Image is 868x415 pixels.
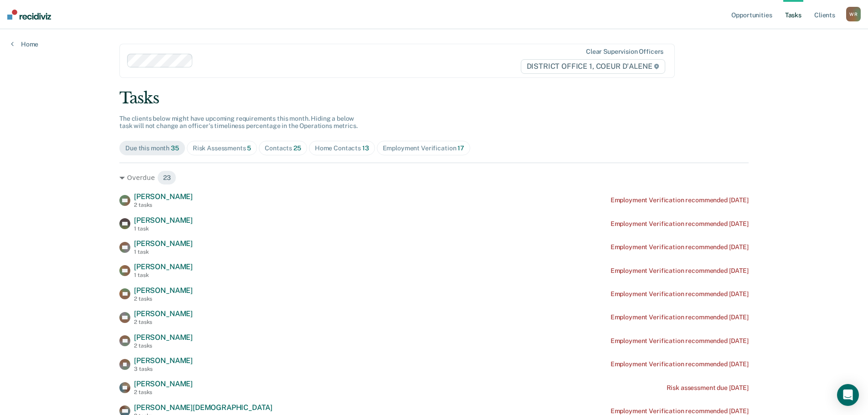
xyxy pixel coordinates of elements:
span: [PERSON_NAME] [134,192,193,201]
div: Employment Verification recommended [DATE] [611,360,749,368]
div: Contacts [265,144,301,152]
div: 1 task [134,272,193,278]
div: Employment Verification recommended [DATE] [611,220,749,228]
div: Clear supervision officers [586,48,663,56]
span: [PERSON_NAME] [134,216,193,225]
a: Home [11,40,38,48]
button: WR [846,7,861,21]
div: Employment Verification recommended [DATE] [611,290,749,298]
span: 13 [362,144,369,152]
span: [PERSON_NAME] [134,309,193,318]
div: 2 tasks [134,343,193,349]
div: Risk Assessments [193,144,252,152]
span: [PERSON_NAME] [134,239,193,248]
div: Overdue 23 [119,170,749,185]
div: Open Intercom Messenger [837,384,859,406]
div: Home Contacts [315,144,369,152]
div: 2 tasks [134,319,193,325]
div: Employment Verification recommended [DATE] [611,243,749,251]
div: Employment Verification recommended [DATE] [611,407,749,415]
span: 17 [457,144,464,152]
div: Due this month [125,144,179,152]
span: 25 [293,144,301,152]
div: Employment Verification recommended [DATE] [611,313,749,321]
div: 1 task [134,249,193,255]
div: Tasks [119,89,749,108]
span: [PERSON_NAME][DEMOGRAPHIC_DATA] [134,403,272,412]
div: Employment Verification recommended [DATE] [611,267,749,275]
div: 1 task [134,225,193,232]
span: [PERSON_NAME] [134,286,193,295]
div: W R [846,7,861,21]
span: 5 [247,144,251,152]
span: 23 [157,170,177,185]
div: 2 tasks [134,296,193,302]
span: The clients below might have upcoming requirements this month. Hiding a below task will not chang... [119,115,358,130]
span: [PERSON_NAME] [134,333,193,342]
span: 35 [171,144,179,152]
div: Employment Verification [383,144,464,152]
span: [PERSON_NAME] [134,262,193,271]
div: Employment Verification recommended [DATE] [611,196,749,204]
div: 2 tasks [134,202,193,208]
div: 2 tasks [134,389,193,395]
div: Employment Verification recommended [DATE] [611,337,749,345]
span: [PERSON_NAME] [134,356,193,365]
span: [PERSON_NAME] [134,379,193,388]
img: Recidiviz [7,10,51,20]
span: DISTRICT OFFICE 1, COEUR D'ALENE [521,59,666,74]
div: Risk assessment due [DATE] [667,384,749,392]
div: 3 tasks [134,366,193,372]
